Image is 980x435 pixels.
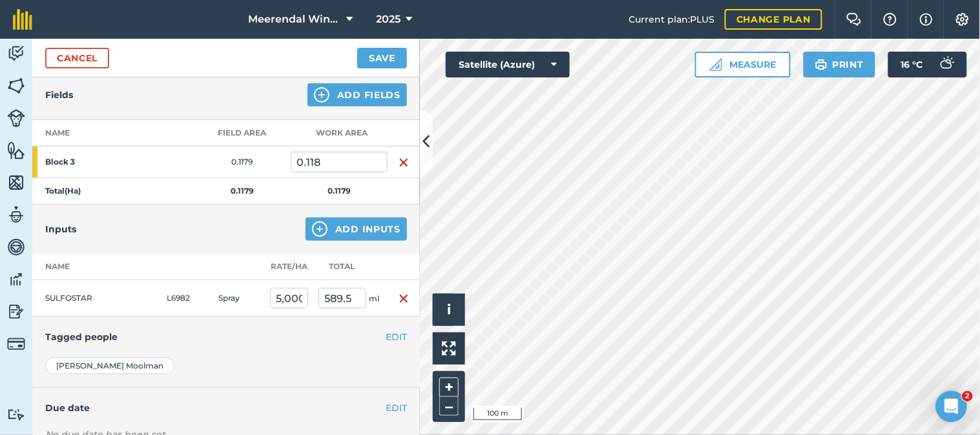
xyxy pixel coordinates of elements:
[32,280,162,317] td: SULFOSTAR
[7,238,25,257] img: svg+xml;base64,PD94bWwgdmVyc2lvbj0iMS4wIiBlbmNvZGluZz0idXRmLTgiPz4KPCEtLSBHZW5lcmF0b3I6IEFkb2JlIE...
[629,12,714,26] span: Current plan : PLUS
[7,44,25,63] img: svg+xml;base64,PD94bWwgdmVyc2lvbj0iMS4wIiBlbmNvZGluZz0idXRmLTgiPz4KPCEtLSBHZW5lcmF0b3I6IEFkb2JlIE...
[45,88,73,102] h4: Fields
[7,76,25,96] img: svg+xml;base64,PHN2ZyB4bWxucz0iaHR0cDovL3d3dy53My5vcmcvMjAwMC9zdmciIHdpZHRoPSI1NiIgaGVpZ2h0PSI2MC...
[7,302,25,321] img: svg+xml;base64,PD94bWwgdmVyc2lvbj0iMS4wIiBlbmNvZGluZz0idXRmLTgiPz4KPCEtLSBHZW5lcmF0b3I6IEFkb2JlIE...
[194,147,291,178] td: 0.1179
[45,330,407,344] h4: Tagged people
[901,52,923,77] span: 16 ° C
[328,186,351,196] strong: 0.1179
[13,9,32,30] img: fieldmargin Logo
[442,341,456,356] img: Four arrows, one pointing top left, one top right, one bottom right and the last bottom left
[399,155,409,170] img: svg+xml;base64,PHN2ZyB4bWxucz0iaHR0cDovL3d3dy53My5vcmcvMjAwMC9zdmciIHdpZHRoPSIxNiIgaGVpZ2h0PSIyNC...
[308,83,407,106] button: Add Fields
[7,335,25,353] img: svg+xml;base64,PD94bWwgdmVyc2lvbj0iMS4wIiBlbmNvZGluZz0idXRmLTgiPz4KPCEtLSBHZW5lcmF0b3I6IEFkb2JlIE...
[231,186,254,196] strong: 0.1179
[213,280,265,317] td: Spray
[7,409,25,421] img: svg+xml;base64,PD94bWwgdmVyc2lvbj0iMS4wIiBlbmNvZGluZz0idXRmLTgiPz4KPCEtLSBHZW5lcmF0b3I6IEFkb2JlIE...
[7,173,25,192] img: svg+xml;base64,PHN2ZyB4bWxucz0iaHR0cDovL3d3dy53My5vcmcvMjAwMC9zdmciIHdpZHRoPSI1NiIgaGVpZ2h0PSI2MC...
[45,186,81,196] strong: Total ( Ha )
[963,391,973,401] span: 2
[7,205,25,225] img: svg+xml;base64,PD94bWwgdmVyc2lvbj0iMS4wIiBlbmNvZGluZz0idXRmLTgiPz4KPCEtLSBHZW5lcmF0b3I6IEFkb2JlIE...
[291,120,388,147] th: Work area
[433,294,465,326] button: i
[804,52,876,77] button: Print
[439,378,459,397] button: +
[32,120,194,147] th: Name
[32,254,162,280] th: Name
[194,120,291,147] th: Field Area
[265,254,313,280] th: Rate/ Ha
[447,301,451,318] span: i
[162,280,213,317] td: L6982
[888,52,967,77] button: 16 °C
[709,58,722,71] img: Ruler icon
[312,221,328,237] img: svg+xml;base64,PHN2ZyB4bWxucz0iaHR0cDovL3d3dy53My5vcmcvMjAwMC9zdmciIHdpZHRoPSIxNCIgaGVpZ2h0PSIyNC...
[920,12,933,27] img: svg+xml;base64,PHN2ZyB4bWxucz0iaHR0cDovL3d3dy53My5vcmcvMjAwMC9zdmciIHdpZHRoPSIxNyIgaGVpZ2h0PSIxNy...
[7,270,25,289] img: svg+xml;base64,PD94bWwgdmVyc2lvbj0iMS4wIiBlbmNvZGluZz0idXRmLTgiPz4KPCEtLSBHZW5lcmF0b3I6IEFkb2JlIE...
[399,291,409,307] img: svg+xml;base64,PHN2ZyB4bWxucz0iaHR0cDovL3d3dy53My5vcmcvMjAwMC9zdmciIHdpZHRoPSIxNiIgaGVpZ2h0PSIyNC...
[7,141,25,160] img: svg+xml;base64,PHN2ZyB4bWxucz0iaHR0cDovL3d3dy53My5vcmcvMjAwMC9zdmciIHdpZHRoPSI1NiIgaGVpZ2h0PSI2MC...
[846,13,862,26] img: Two speech bubbles overlapping with the left bubble in the forefront
[313,280,388,317] td: ml
[933,52,959,77] img: svg+xml;base64,PD94bWwgdmVyc2lvbj0iMS4wIiBlbmNvZGluZz0idXRmLTgiPz4KPCEtLSBHZW5lcmF0b3I6IEFkb2JlIE...
[695,52,791,77] button: Measure
[45,358,174,374] div: [PERSON_NAME] Moolman
[955,13,970,26] img: A cog icon
[313,254,388,280] th: Total
[386,330,407,344] button: EDIT
[882,13,898,26] img: A question mark icon
[439,397,459,416] button: –
[936,391,967,422] iframe: Intercom live chat
[725,9,822,30] a: Change plan
[314,87,329,103] img: svg+xml;base64,PHN2ZyB4bWxucz0iaHR0cDovL3d3dy53My5vcmcvMjAwMC9zdmciIHdpZHRoPSIxNCIgaGVpZ2h0PSIyNC...
[377,12,401,27] span: 2025
[446,52,570,77] button: Satellite (Azure)
[249,12,342,27] span: Meerendal Wine Estate
[306,217,407,241] button: Add Inputs
[45,157,146,167] strong: Block 3
[357,48,407,68] button: Save
[815,57,828,72] img: svg+xml;base64,PHN2ZyB4bWxucz0iaHR0cDovL3d3dy53My5vcmcvMjAwMC9zdmciIHdpZHRoPSIxOSIgaGVpZ2h0PSIyNC...
[7,109,25,127] img: svg+xml;base64,PD94bWwgdmVyc2lvbj0iMS4wIiBlbmNvZGluZz0idXRmLTgiPz4KPCEtLSBHZW5lcmF0b3I6IEFkb2JlIE...
[45,48,109,68] a: Cancel
[45,401,407,415] h4: Due date
[386,401,407,415] button: EDIT
[45,222,76,236] h4: Inputs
